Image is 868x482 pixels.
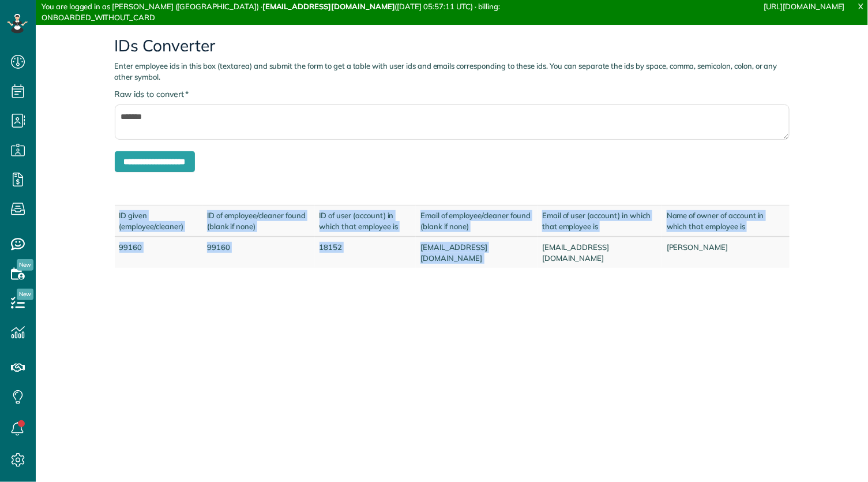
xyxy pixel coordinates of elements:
[662,205,790,237] td: Name of owner of account in which that employee is
[17,259,33,271] span: New
[17,289,33,300] span: New
[538,237,662,268] td: [EMAIL_ADDRESS][DOMAIN_NAME]
[416,205,538,237] td: Email of employee/cleaner found (blank if none)
[538,205,662,237] td: Email of user (account) in which that employee is
[764,2,845,11] a: [URL][DOMAIN_NAME]
[115,205,202,237] td: ID given (employee/cleaner)
[315,237,416,268] td: 18152
[262,2,395,11] strong: [EMAIL_ADDRESS][DOMAIN_NAME]
[202,205,315,237] td: ID of employee/cleaner found (blank if none)
[416,237,538,268] td: [EMAIL_ADDRESS][DOMAIN_NAME]
[202,237,315,268] td: 99160
[315,205,416,237] td: ID of user (account) in which that employee is
[115,88,189,100] label: Raw ids to convert
[115,37,790,55] h2: IDs Converter
[662,237,790,268] td: [PERSON_NAME]
[115,61,790,83] p: Enter employee ids in this box (textarea) and submit the form to get a table with user ids and em...
[115,237,202,268] td: 99160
